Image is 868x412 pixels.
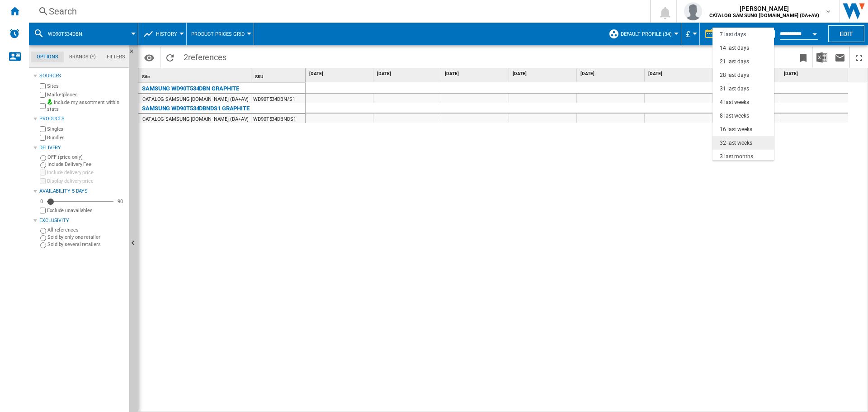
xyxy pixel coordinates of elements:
[720,139,752,147] div: 32 last weeks
[720,153,753,161] div: 3 last months
[720,112,749,120] div: 8 last weeks
[720,85,749,93] div: 31 last days
[720,71,749,79] div: 28 last days
[720,58,749,66] div: 21 last days
[720,126,752,133] div: 16 last weeks
[720,31,746,38] div: 7 last days
[720,44,749,52] div: 14 last days
[720,99,749,106] div: 4 last weeks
